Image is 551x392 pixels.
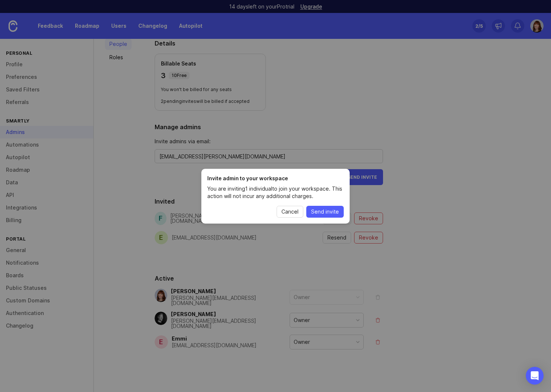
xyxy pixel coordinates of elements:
div: Open Intercom Messenger [526,367,544,385]
span: Send invite [311,208,339,215]
span: Cancel [281,208,298,215]
p: You are inviting 1 individual to join your workspace. This action will not incur any additional c... [207,185,344,200]
button: Cancel [277,206,303,218]
h1: Invite admin to your workspace [207,175,344,182]
button: Send invite [306,206,344,218]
